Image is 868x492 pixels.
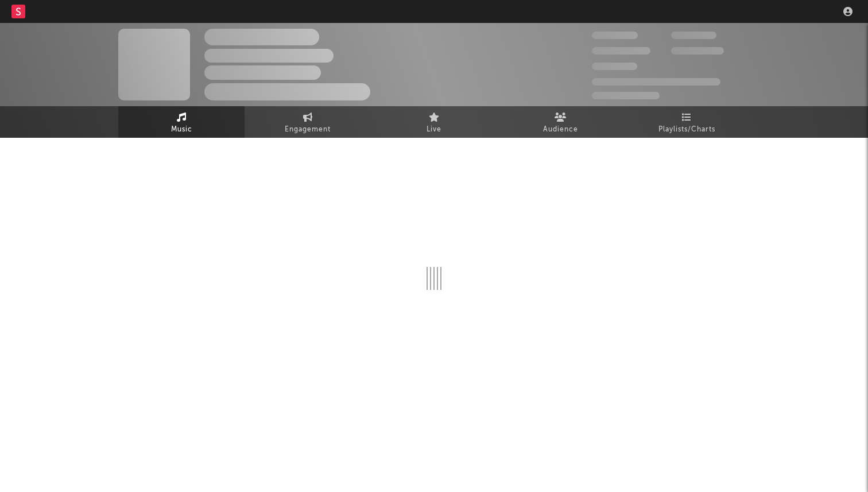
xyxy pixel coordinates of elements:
span: 100,000 [592,63,637,70]
span: Music [171,123,192,137]
span: 300,000 [592,32,638,39]
a: Playlists/Charts [623,106,750,138]
span: 50,000,000 Monthly Listeners [592,78,720,86]
span: Live [427,123,441,137]
a: Live [371,106,497,138]
a: Music [118,106,245,138]
span: 1,000,000 [671,47,724,55]
a: Audience [497,106,623,138]
span: 50,000,000 [592,47,650,55]
span: Jump Score: 85.0 [592,92,660,99]
span: 100,000 [671,32,716,39]
a: Engagement [245,106,371,138]
span: Engagement [285,123,331,137]
span: Audience [543,123,578,137]
span: Playlists/Charts [658,123,715,137]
